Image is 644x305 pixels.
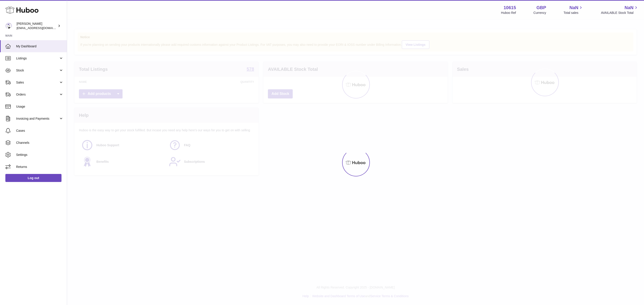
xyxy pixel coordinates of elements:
[601,5,639,15] a: NaN AVAILABLE Stock Total
[16,44,64,48] span: My Dashboard
[17,22,57,30] div: [PERSON_NAME]
[534,11,546,15] div: Currency
[16,104,64,109] span: Usage
[16,92,59,97] span: Orders
[563,11,583,15] span: Total sales
[563,5,583,15] a: NaN Total sales
[5,174,61,182] a: Log out
[16,141,64,145] span: Channels
[16,153,64,157] span: Settings
[501,11,516,15] div: Huboo Ref
[17,26,66,30] span: [EMAIL_ADDRESS][DOMAIN_NAME]
[16,68,59,73] span: Stock
[16,80,59,85] span: Sales
[625,5,633,11] span: NaN
[16,129,64,133] span: Cases
[536,5,546,11] strong: GBP
[504,5,516,11] strong: 10615
[5,23,12,29] img: internalAdmin-10615@internal.huboo.com
[16,117,59,121] span: Invoicing and Payments
[601,11,639,15] span: AVAILABLE Stock Total
[569,5,578,11] span: NaN
[16,56,59,61] span: Listings
[16,165,64,169] span: Returns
